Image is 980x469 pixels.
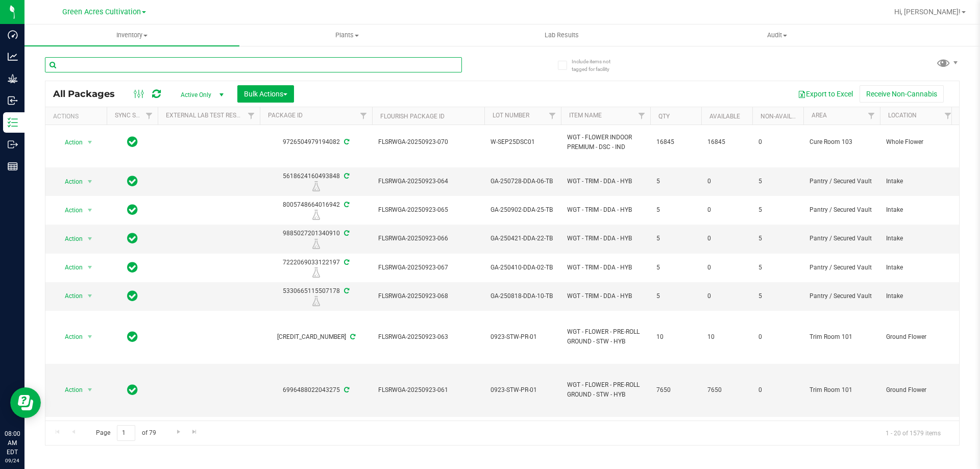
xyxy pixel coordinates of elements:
[567,327,644,347] span: WGT - FLOWER - PRE-ROLL GROUND - STW - HYB
[491,205,555,215] span: GA-250902-DDA-25-TB
[62,8,141,16] span: Green Acres Cultivation
[84,232,96,246] span: select
[342,138,349,145] span: Sync from Compliance System
[656,263,695,273] span: 5
[127,330,138,344] span: In Sync
[656,332,695,342] span: 10
[886,385,950,395] span: Ground Flower
[758,291,797,301] span: 5
[491,291,555,301] span: GA-250818-DDA-10-TB
[378,332,478,342] span: FLSRWGA-20250923-063
[493,112,529,119] a: Lot Number
[10,387,41,418] iframe: Resource center
[56,383,83,397] span: Action
[886,291,950,301] span: Intake
[117,425,135,441] input: 1
[187,425,202,439] a: Go to the last page
[24,31,239,40] span: Inventory
[258,171,374,191] div: 5618624160493848
[810,205,874,215] span: Pantry / Secured Vault
[127,203,138,217] span: In Sync
[544,107,561,125] a: Filter
[454,24,669,46] a: Lab Results
[258,296,374,306] div: R&D Lab Sample
[8,52,18,62] inline-svg: Analytics
[24,24,239,46] a: Inventory
[349,333,355,340] span: Sync from Compliance System
[812,112,827,119] a: Area
[758,177,797,186] span: 5
[877,425,949,440] span: 1 - 20 of 1579 items
[378,385,478,395] span: FLSRWGA-20250923-061
[342,386,349,393] span: Sync from Compliance System
[531,31,593,40] span: Lab Results
[758,332,797,342] span: 0
[244,90,287,98] span: Bulk Actions
[53,113,103,120] div: Actions
[141,107,158,125] a: Filter
[258,267,374,278] div: R&D Lab Sample
[5,429,20,457] p: 08:00 AM EDT
[860,85,944,103] button: Receive Non-Cannabis
[709,113,740,120] a: Available
[84,330,96,344] span: select
[567,177,644,186] span: WGT - TRIM - DDA - HYB
[569,112,602,119] a: Item Name
[8,73,18,84] inline-svg: Grow
[243,107,260,125] a: Filter
[707,177,746,186] span: 0
[567,234,644,243] span: WGT - TRIM - DDA - HYB
[758,385,797,395] span: 0
[258,332,374,342] div: [CREDIT_CARD_NUMBER]
[56,330,83,344] span: Action
[258,286,374,306] div: 5330665115507178
[810,291,874,301] span: Pantry / Secured Vault
[378,177,478,186] span: FLSRWGA-20250923-064
[707,137,746,147] span: 16845
[84,260,96,275] span: select
[84,175,96,189] span: select
[491,234,555,243] span: GA-250421-DDA-22-TB
[758,137,797,147] span: 0
[342,172,349,180] span: Sync from Compliance System
[886,234,950,243] span: Intake
[656,137,695,147] span: 16845
[491,385,555,395] span: 0923-STW-PR-01
[670,24,885,46] a: Audit
[84,289,96,303] span: select
[810,263,874,273] span: Pantry / Secured Vault
[56,135,83,150] span: Action
[56,289,83,303] span: Action
[258,200,374,220] div: 8005748664016942
[567,263,644,273] span: WGT - TRIM - DDA - HYB
[567,133,644,152] span: WGT - FLOWER INDOOR PREMIUM - DSC - IND
[758,205,797,215] span: 5
[45,57,462,72] input: Search Package ID, Item Name, SKU, Lot or Part Number...
[863,107,880,125] a: Filter
[707,332,746,342] span: 10
[378,137,478,147] span: FLSRWGA-20250923-070
[567,380,644,400] span: WGT - FLOWER - PRE-ROLL GROUND - STW - HYB
[633,107,650,125] a: Filter
[166,112,246,119] a: External Lab Test Result
[656,291,695,301] span: 5
[84,383,96,397] span: select
[707,291,746,301] span: 0
[886,205,950,215] span: Intake
[707,205,746,215] span: 0
[8,117,18,128] inline-svg: Inventory
[5,457,20,464] p: 09/24
[239,24,454,46] a: Plants
[258,181,374,191] div: R&D Lab Sample
[53,88,125,100] span: All Packages
[810,332,874,342] span: Trim Room 101
[127,174,138,188] span: In Sync
[355,107,372,125] a: Filter
[888,112,917,119] a: Location
[378,263,478,273] span: FLSRWGA-20250923-067
[656,177,695,186] span: 5
[380,113,445,120] a: Flourish Package ID
[761,113,806,120] a: Non-Available
[258,385,374,395] div: 6996488022043275
[886,177,950,186] span: Intake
